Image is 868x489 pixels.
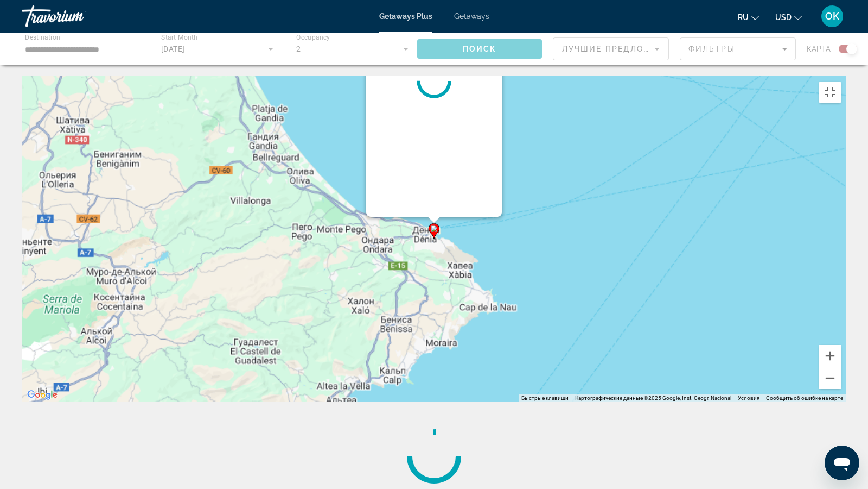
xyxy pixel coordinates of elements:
span: USD [775,13,792,22]
iframe: Кнопка запуска окна обмена сообщениями [825,446,859,480]
a: Getaways Plus [379,12,432,21]
span: ru [738,13,749,22]
button: Change currency [775,9,802,25]
a: Открыть эту область в Google Картах (в новом окне) [24,388,60,402]
img: Google [24,388,60,402]
a: Travorium [22,2,130,30]
button: Быстрые клавиши [521,394,569,402]
a: Сообщить об ошибке на карте [766,395,843,401]
span: Картографические данные ©2025 Google, Inst. Geogr. Nacional [575,395,731,401]
button: Change language [738,9,759,25]
button: Уменьшить [819,367,841,389]
button: User Menu [818,5,846,28]
button: Включить полноэкранный режим [819,81,841,103]
button: Увеличить [819,345,841,367]
a: Условия (ссылка откроется в новой вкладке) [738,395,759,401]
a: Getaways [454,12,489,21]
span: OK [825,11,839,22]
